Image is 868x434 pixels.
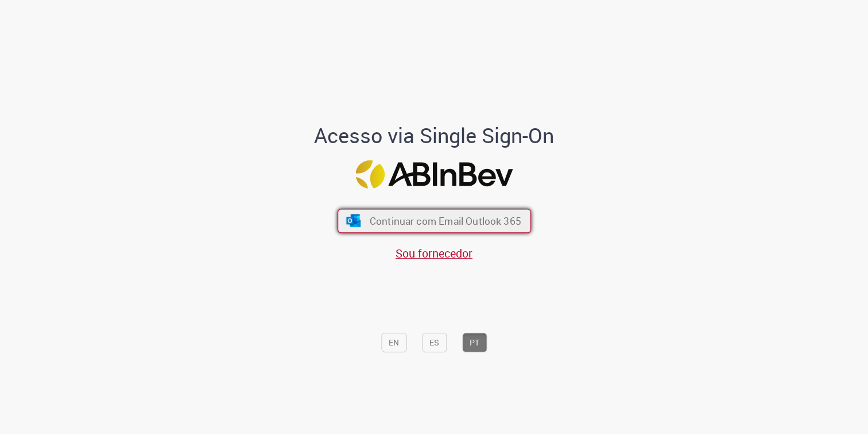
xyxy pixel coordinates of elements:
[338,209,531,233] button: ícone Azure/Microsoft 360 Continuar com Email Outlook 365
[381,333,406,352] button: EN
[275,124,594,147] h1: Acesso via Single Sign-On
[396,245,472,261] a: Sou fornecedor
[462,333,487,352] button: PT
[355,160,513,189] img: Logo ABInBev
[369,214,521,228] span: Continuar com Email Outlook 365
[345,215,362,228] img: ícone Azure/Microsoft 360
[422,333,447,352] button: ES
